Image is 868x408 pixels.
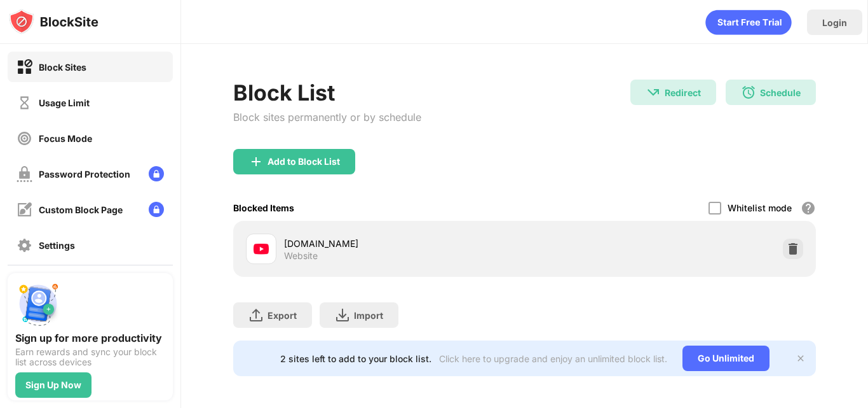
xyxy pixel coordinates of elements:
[17,237,32,253] img: settings-off.svg
[233,80,421,106] div: Block List
[665,87,701,98] div: Redirect
[728,202,792,213] div: Whitelist mode
[39,240,75,251] div: Settings
[354,310,383,321] div: Import
[15,281,61,327] img: push-signup.svg
[284,250,318,262] div: Website
[682,346,770,371] div: Go Unlimited
[284,237,525,250] div: [DOMAIN_NAME]
[760,87,801,98] div: Schedule
[17,130,32,146] img: focus-off.svg
[705,10,792,35] div: animation
[822,17,847,28] div: Login
[280,353,431,364] div: 2 sites left to add to your block list.
[149,166,164,181] img: lock-menu.svg
[268,157,340,167] div: Add to Block List
[15,347,165,367] div: Earn rewards and sync your block list across devices
[25,380,81,390] div: Sign Up Now
[9,9,98,34] img: logo-blocksite.svg
[39,97,90,108] div: Usage Limit
[17,166,32,182] img: password-protection-off.svg
[17,95,32,111] img: time-usage-off.svg
[233,202,294,213] div: Blocked Items
[39,204,123,215] div: Custom Block Page
[796,353,806,363] img: x-button.svg
[149,202,164,217] img: lock-menu.svg
[39,133,92,144] div: Focus Mode
[39,169,130,179] div: Password Protection
[268,310,297,321] div: Export
[39,62,86,73] div: Block Sites
[15,332,165,344] div: Sign up for more productivity
[233,111,421,123] div: Block sites permanently or by schedule
[17,202,32,218] img: customize-block-page-off.svg
[17,59,32,75] img: block-on.svg
[254,241,269,257] img: favicons
[439,353,667,364] div: Click here to upgrade and enjoy an unlimited block list.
